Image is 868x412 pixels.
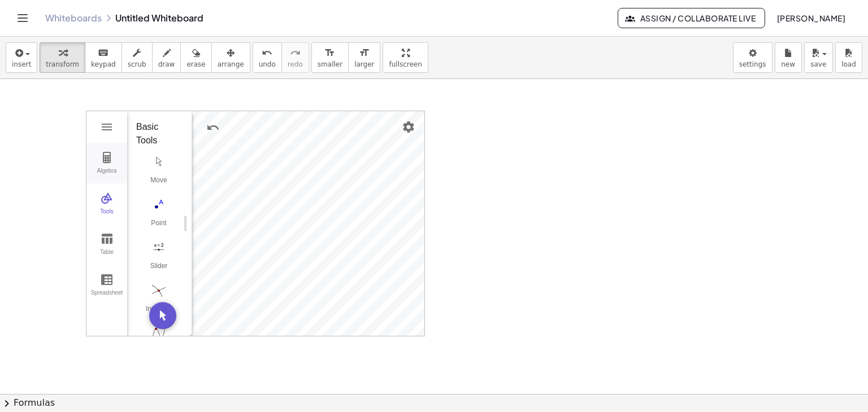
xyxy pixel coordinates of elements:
[841,60,856,68] span: load
[775,42,802,73] button: new
[348,42,380,73] button: format_sizelarger
[136,238,181,278] button: Slider. Select position
[89,168,125,183] div: Algebra
[218,60,244,68] span: arrange
[359,46,370,60] i: format_size
[383,42,428,73] button: fullscreen
[781,60,795,68] span: new
[767,8,854,28] button: [PERSON_NAME]
[810,60,826,68] span: save
[253,42,282,73] button: undoundo
[733,42,772,73] button: settings
[627,13,756,23] span: Assign / Collaborate Live
[739,60,766,68] span: settings
[136,195,181,235] button: Point. Select position or line, function, or curve
[804,42,833,73] button: save
[136,280,181,321] button: Intersect. Select intersection or two objects successively
[398,117,419,137] button: Settings
[290,46,301,60] i: redo
[835,42,862,73] button: load
[136,305,181,321] div: Intersect
[136,219,181,235] div: Point
[192,111,424,336] canvas: Graphics View 1
[354,60,374,68] span: larger
[121,42,153,73] button: scrub
[324,46,335,60] i: format_size
[136,152,181,192] button: Move. Drag or select object
[211,42,250,73] button: arrange
[389,60,422,68] span: fullscreen
[40,42,85,73] button: transform
[318,60,342,68] span: smaller
[100,120,114,134] img: Main Menu
[311,42,349,73] button: format_sizesmaller
[12,60,31,68] span: insert
[186,60,205,68] span: erase
[281,42,309,73] button: redoredo
[618,8,765,28] button: Assign / Collaborate Live
[149,302,176,329] button: Move. Drag or select object
[6,42,37,73] button: insert
[14,9,32,27] button: Toggle navigation
[91,60,116,68] span: keypad
[128,60,146,68] span: scrub
[86,111,425,336] div: Graphing Calculator
[45,12,102,24] a: Whiteboards
[98,46,108,60] i: keyboard
[89,208,125,224] div: Tools
[203,117,223,138] button: Undo
[136,120,174,147] div: Basic Tools
[158,60,175,68] span: draw
[85,42,122,73] button: keyboardkeypad
[776,13,845,23] span: [PERSON_NAME]
[46,60,79,68] span: transform
[259,60,276,68] span: undo
[152,42,181,73] button: draw
[288,60,303,68] span: redo
[262,46,272,60] i: undo
[89,290,125,305] div: Spreadsheet
[136,262,181,278] div: Slider
[180,42,211,73] button: erase
[89,249,125,265] div: Table
[136,176,181,192] div: Move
